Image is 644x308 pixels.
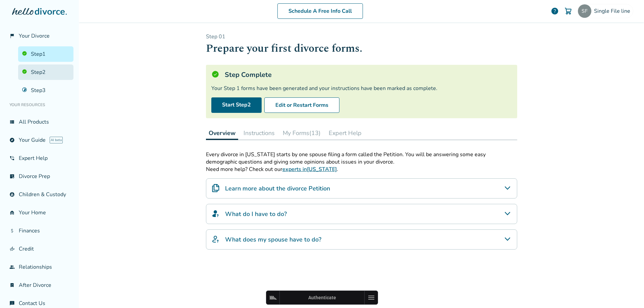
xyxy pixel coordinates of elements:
a: Step2 [18,64,73,80]
span: phone_in_talk [9,156,15,161]
a: Schedule A Free Info Call [277,3,363,19]
a: account_childChildren & Custody [5,187,73,202]
span: AI beta [50,137,63,143]
a: list_alt_checkDivorce Prep [5,169,73,184]
button: Expert Help [326,126,364,140]
div: Your Step 1 forms have been generated and your instructions have been marked as complete. [211,85,512,92]
h5: Step Complete [225,70,272,79]
span: chat_info [9,301,15,306]
div: What do I have to do? [206,204,517,224]
img: What do I have to do? [212,210,220,218]
a: view_listAll Products [5,114,73,130]
span: bookmark_check [9,282,15,288]
a: groupRelationships [5,259,73,275]
a: Step1 [18,46,73,62]
div: Learn more about the divorce Petition [206,178,517,199]
a: garage_homeYour Home [5,205,73,220]
a: Step3 [18,83,73,98]
button: Instructions [241,126,277,140]
button: My Forms(13) [280,126,323,140]
span: view_list [9,119,15,125]
h4: What do I have to do? [225,210,287,218]
a: bookmark_checkAfter Divorce [5,277,73,293]
span: Single File line [594,7,633,15]
img: Cart [564,7,572,15]
span: finance_mode [9,246,15,252]
span: attach_money [9,228,15,233]
p: Every divorce in [US_STATE] starts by one spouse filing a form called the Petition. You will be a... [206,151,517,166]
p: Need more help? Check out our . [206,166,517,173]
a: phone_in_talkExpert Help [5,150,73,166]
a: Start Step2 [211,97,262,113]
span: account_child [9,192,15,197]
button: Overview [206,126,238,140]
a: experts in[US_STATE] [282,166,337,173]
span: garage_home [9,210,15,215]
span: explore [9,137,15,143]
h1: Prepare your first divorce forms. [206,40,517,57]
span: flag_2 [9,33,15,39]
button: Edit or Restart Forms [264,97,339,113]
li: Your Resources [5,98,73,112]
a: finance_modeCredit [5,241,73,257]
span: Your Divorce [19,32,50,40]
div: What does my spouse have to do? [206,229,517,250]
span: group [9,264,15,270]
iframe: Chat Widget [610,276,644,308]
img: What does my spouse have to do? [212,235,220,243]
h4: Learn more about the divorce Petition [225,184,330,193]
img: singlefileline@hellodivorce.com [578,4,591,18]
a: flag_2Your Divorce [5,28,73,44]
a: attach_moneyFinances [5,223,73,238]
p: Step 0 1 [206,33,517,40]
a: exploreYour GuideAI beta [5,132,73,148]
img: Learn more about the divorce Petition [212,184,220,192]
a: help [551,7,559,15]
h4: What does my spouse have to do? [225,235,321,244]
span: list_alt_check [9,174,15,179]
